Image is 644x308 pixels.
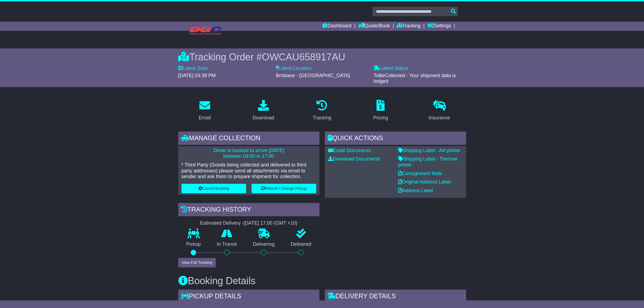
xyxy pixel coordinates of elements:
[397,22,421,31] a: Tracking
[253,114,274,122] div: Download
[328,148,371,153] a: Email Documents
[398,148,460,153] a: Shipping Label - A4 printer
[358,22,390,31] a: Quote/Book
[262,51,345,63] span: OWCAU658917AU
[249,98,278,123] a: Download
[209,241,245,247] p: In Transit
[178,220,319,226] div: Estimated Delivery -
[178,132,319,146] div: Manage collection
[325,290,466,304] div: Delivery Details
[178,65,208,71] label: Latest Scan
[199,114,211,122] div: Email
[178,290,319,304] div: Pickup Details
[429,114,450,122] div: Insurance
[373,114,388,122] div: Pricing
[276,73,350,78] span: Brisbane - [GEOGRAPHIC_DATA]
[322,22,351,31] a: Dashboard
[398,156,457,168] a: Shipping Label - Thermal printer
[398,171,442,176] a: Consignment Note
[178,258,216,267] button: View Full Tracking
[178,276,466,286] h3: Booking Details
[425,98,454,123] a: Insurance
[374,73,456,84] span: ToBeCollected - Your shipment data is lodged
[195,98,214,123] a: Email
[328,156,381,162] a: Download Documents
[398,188,433,193] a: Address Label
[178,51,466,63] div: Tracking Order #
[276,65,312,71] label: Latest Location
[252,184,316,193] button: Rebook / Change Pickup
[245,241,283,247] p: Delivering
[313,114,331,122] div: Tracking
[181,162,316,180] p: * Third Party (Goods being collected and delivered to third party addresses) please send all atta...
[370,98,392,123] a: Pricing
[427,22,451,31] a: Settings
[178,73,216,78] span: [DATE] 03:38 PM
[181,184,246,193] button: Cancel Booking
[309,98,335,123] a: Tracking
[283,241,319,247] p: Delivered
[325,132,466,146] div: Quick Actions
[178,203,319,218] div: Tracking history
[398,179,451,185] a: Original Address Label
[374,65,408,71] label: Latest Status
[181,148,316,159] p: Driver is booked to arrive [DATE] between 09:00 to 17:00
[178,241,209,247] p: Pickup
[244,220,298,226] div: [DATE] 17:00 (GMT +10)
